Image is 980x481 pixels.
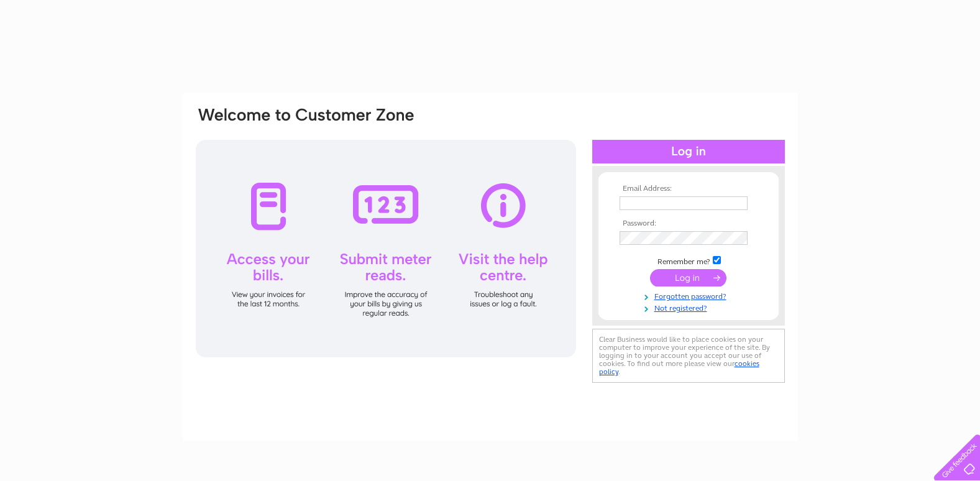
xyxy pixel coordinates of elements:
a: Forgotten password? [620,290,761,301]
a: cookies policy [599,359,759,376]
th: Email Address: [616,185,761,193]
div: Clear Business would like to place cookies on your computer to improve your experience of the sit... [592,329,785,383]
th: Password: [616,219,761,228]
td: Remember me? [616,254,761,267]
a: Not registered? [620,301,761,313]
input: Submit [650,269,726,286]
